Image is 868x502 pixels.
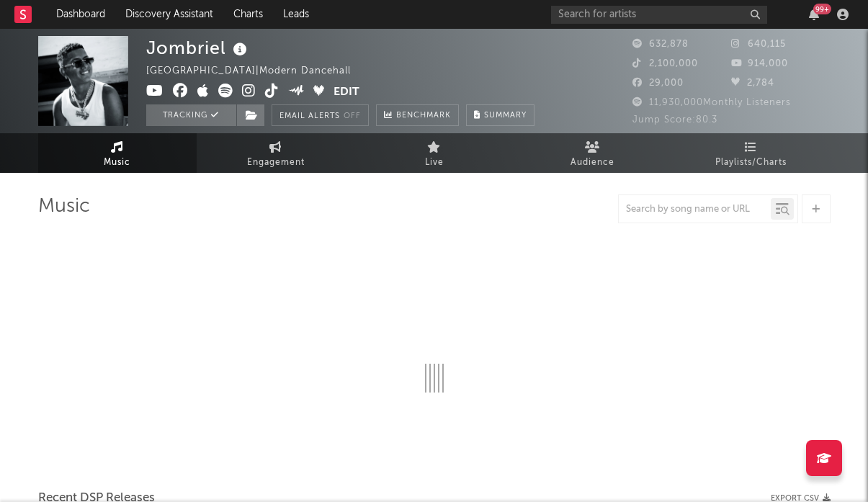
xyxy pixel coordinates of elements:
a: Live [355,133,514,173]
div: Jombriel [146,36,251,60]
span: Benchmark [396,107,451,125]
button: Summary [466,104,534,126]
button: 99+ [809,9,819,20]
span: Playlists/Charts [715,154,787,171]
span: 632,878 [632,40,689,49]
a: Benchmark [376,104,459,126]
button: Edit [334,84,359,102]
span: 640,115 [731,40,786,49]
span: Live [425,154,444,171]
a: Engagement [197,133,355,173]
div: 99 + [813,4,831,14]
span: 914,000 [731,59,788,68]
button: Email AlertsOff [272,104,369,126]
span: Summary [484,112,527,120]
a: Audience [514,133,672,173]
button: Tracking [146,104,236,126]
span: 2,784 [731,79,774,88]
span: Audience [571,154,614,171]
a: Playlists/Charts [672,133,831,173]
span: 11,930,000 Monthly Listeners [632,98,791,107]
input: Search by song name or URL [619,204,771,215]
span: Music [104,154,130,171]
span: 2,100,000 [632,59,698,68]
em: Off [344,112,361,120]
a: Music [38,133,197,173]
span: Jump Score: 80.3 [632,115,717,125]
div: [GEOGRAPHIC_DATA] | Modern Dancehall [146,63,367,80]
span: 29,000 [632,79,684,88]
span: Engagement [247,154,305,171]
input: Search for artists [551,6,767,24]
